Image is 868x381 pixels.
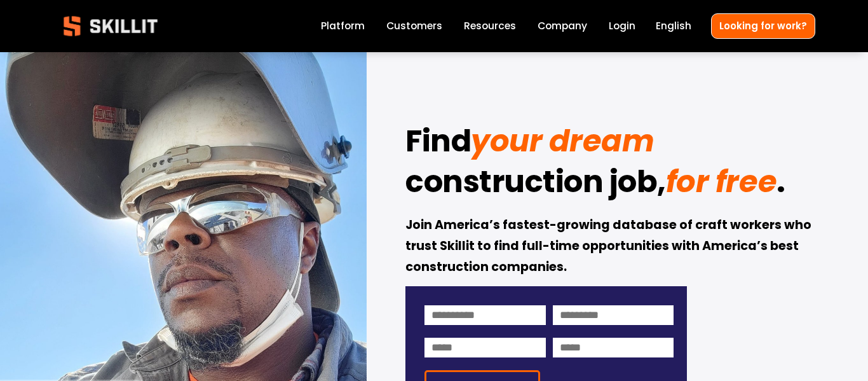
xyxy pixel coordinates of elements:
[471,120,654,162] em: your dream
[776,158,785,211] strong: .
[53,7,168,45] img: Skillit
[464,18,516,35] a: folder dropdown
[609,18,635,35] a: Login
[656,18,691,35] div: language picker
[538,18,587,35] a: Company
[464,18,516,33] span: Resources
[405,216,814,278] strong: Join America’s fastest-growing database of craft workers who trust Skillit to find full-time oppo...
[711,13,815,38] a: Looking for work?
[405,118,471,170] strong: Find
[666,160,776,203] em: for free
[405,158,666,211] strong: construction job,
[656,18,691,33] span: English
[321,18,365,35] a: Platform
[386,18,442,35] a: Customers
